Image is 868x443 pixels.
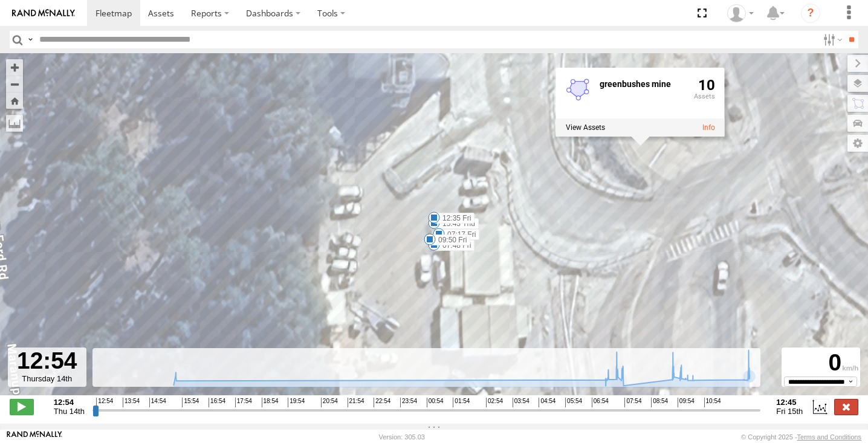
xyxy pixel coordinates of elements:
img: rand-logo.svg [12,9,75,18]
button: Zoom Home [6,92,23,109]
a: Terms and Conditions [797,433,861,441]
label: 12:35 Fri [434,213,474,224]
label: Measure [6,115,23,132]
label: Map Settings [847,135,868,152]
label: 07:17 Fri [439,229,479,240]
span: 18:54 [262,398,279,407]
div: © Copyright 2025 - [741,433,861,441]
span: 21:54 [348,398,364,407]
button: Zoom out [6,76,23,92]
span: 06:54 [592,398,609,407]
span: 12:54 [96,398,113,407]
div: 10 [694,77,715,116]
strong: 12:54 [54,398,85,407]
span: 15:54 [182,398,199,407]
span: 13:54 [123,398,140,407]
span: 22:54 [374,398,390,407]
span: 23:54 [400,398,417,407]
span: 19:54 [288,398,305,407]
label: Play/Stop [10,399,34,415]
span: 00:54 [427,398,444,407]
label: 09:50 Fri [430,234,470,245]
div: Cody Roberts [723,4,758,22]
a: View fence details [702,123,715,132]
span: 10:54 [704,398,721,407]
a: Visit our Website [7,431,62,443]
div: 0 [783,349,858,377]
span: 16:54 [209,398,225,407]
button: Zoom in [6,59,23,76]
strong: 12:45 [776,398,803,407]
span: 14:54 [149,398,166,407]
span: Fri 15th Aug 2025 [776,407,803,416]
span: 01:54 [453,398,470,407]
div: Version: 305.03 [379,433,425,441]
label: View assets associated with this fence [566,123,605,132]
span: 04:54 [539,398,555,407]
span: 05:54 [565,398,582,407]
span: 02:54 [486,398,503,407]
span: 09:54 [678,398,695,407]
label: Close [834,399,858,415]
label: Search Filter Options [818,31,844,48]
span: 20:54 [321,398,338,407]
label: 07:48 Fri [434,240,474,251]
span: 03:54 [513,398,530,407]
label: Search Query [25,31,35,48]
span: 08:54 [651,398,668,407]
span: 17:54 [235,398,252,407]
span: Thu 14th Aug 2025 [54,407,85,416]
div: Fence Name - greenbushes mine [600,80,684,89]
i: ? [801,4,820,23]
span: 07:54 [624,398,641,407]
